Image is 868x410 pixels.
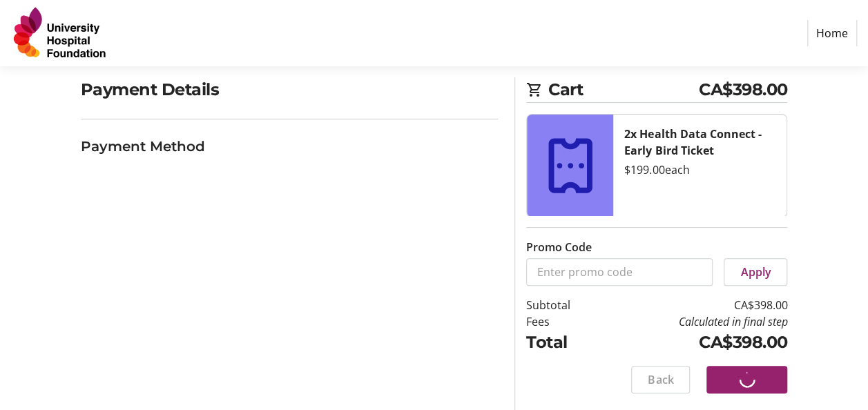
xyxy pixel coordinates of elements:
[81,136,499,157] h3: Payment Method
[526,258,713,286] input: Enter promo code
[526,297,601,313] td: Subtotal
[526,313,601,330] td: Fees
[624,162,775,178] div: $199.00 each
[807,20,857,46] a: Home
[526,330,601,355] td: Total
[624,126,761,158] strong: 2x Health Data Connect - Early Bird Ticket
[548,77,699,102] span: Cart
[11,6,109,61] img: University Hospital Foundation's Logo
[81,77,499,102] h2: Payment Details
[724,258,787,286] button: Apply
[740,264,771,280] span: Apply
[699,77,788,102] span: CA$398.00
[526,239,592,255] label: Promo Code
[601,330,787,355] td: CA$398.00
[601,297,787,313] td: CA$398.00
[601,313,787,330] td: Calculated in final step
